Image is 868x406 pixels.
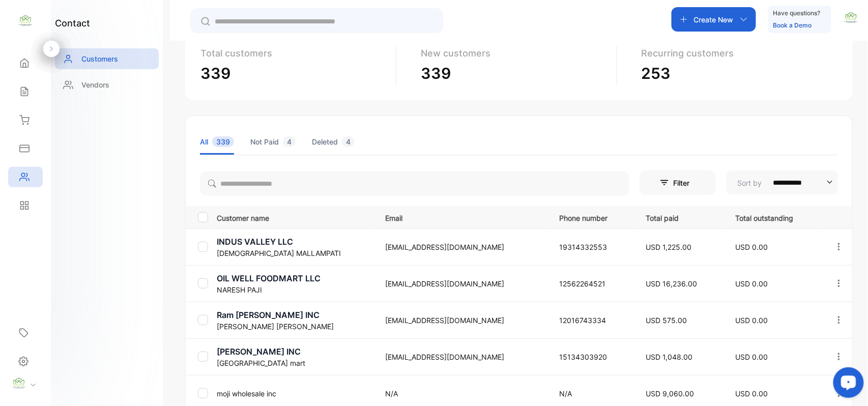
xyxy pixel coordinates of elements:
span: USD 9,060.00 [646,389,694,398]
p: Total paid [646,211,715,223]
p: [DEMOGRAPHIC_DATA] MALLAMPATI [217,248,372,258]
span: USD 0.00 [736,243,768,251]
span: USD 0.00 [736,353,768,361]
p: Vendors [81,79,109,90]
p: Recurring customers [642,46,829,60]
span: USD 1,048.00 [646,353,692,361]
p: Email [385,211,539,223]
img: profile [11,376,26,391]
span: 4 [283,136,296,147]
p: moji wholesale inc [217,388,372,399]
p: 339 [421,62,608,85]
p: Customer name [217,211,372,223]
img: logo [18,13,33,28]
span: USD 1,225.00 [646,243,691,251]
p: Create New [694,14,734,25]
li: Deleted [312,129,355,155]
li: Not Paid [250,129,296,155]
p: N/A [385,388,539,399]
button: avatar [844,7,859,32]
a: Book a Demo [773,21,812,29]
span: USD 0.00 [736,316,768,325]
p: [EMAIL_ADDRESS][DOMAIN_NAME] [385,315,539,326]
iframe: LiveChat chat widget [825,363,868,406]
span: USD 0.00 [736,389,768,398]
p: Sort by [737,178,762,188]
span: USD 0.00 [736,279,768,288]
p: [EMAIL_ADDRESS][DOMAIN_NAME] [385,278,539,289]
span: 4 [342,136,355,147]
p: 19314332553 [560,242,625,252]
p: [PERSON_NAME] INC [217,345,372,358]
span: USD 575.00 [646,316,687,325]
p: INDUS VALLEY LLC [217,236,372,248]
p: Total outstanding [736,211,813,223]
img: avatar [844,10,859,25]
a: Vendors [55,74,159,95]
li: All [200,129,234,155]
p: 15134303920 [560,352,625,362]
p: Have questions? [773,8,821,18]
p: Customers [81,53,118,64]
p: 339 [200,62,388,85]
p: [EMAIL_ADDRESS][DOMAIN_NAME] [385,352,539,362]
p: New customers [421,46,608,60]
p: 12562264521 [560,278,625,289]
p: 253 [642,62,829,85]
p: NARESH PAJI [217,284,372,295]
p: OIL WELL FOODMART LLC [217,272,372,284]
span: USD 16,236.00 [646,279,697,288]
p: [EMAIL_ADDRESS][DOMAIN_NAME] [385,242,539,252]
p: 12016743334 [560,315,625,326]
p: Total customers [200,46,388,60]
a: Customers [55,48,159,69]
p: Ram [PERSON_NAME] INC [217,309,372,321]
p: Phone number [560,211,625,223]
button: Sort by [726,170,838,195]
span: 339 [212,136,234,147]
h1: contact [55,16,90,30]
p: [PERSON_NAME] [PERSON_NAME] [217,321,372,332]
button: Create New [672,7,756,32]
p: [GEOGRAPHIC_DATA] mart [217,358,372,368]
p: N/A [560,388,625,399]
